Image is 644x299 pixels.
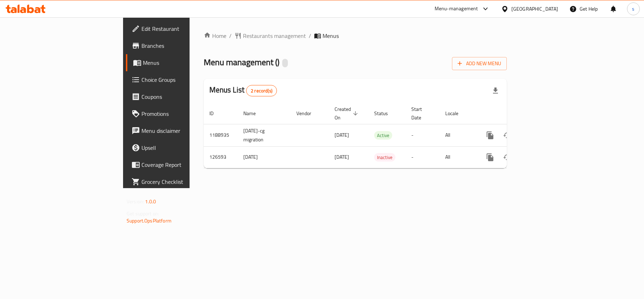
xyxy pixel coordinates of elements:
div: Menu-management [435,5,478,13]
table: enhanced table [204,103,555,168]
span: Restaurants management [243,32,306,40]
a: Grocery Checklist [126,173,231,190]
a: Choice Groups [126,71,231,88]
span: Menus [143,58,225,67]
a: Menu disclaimer [126,122,231,139]
button: more [482,127,499,144]
td: [DATE]-cg migration [238,124,291,146]
button: Change Status [499,149,516,166]
span: [DATE] [335,152,349,162]
div: [GEOGRAPHIC_DATA] [511,5,558,13]
button: more [482,149,499,166]
span: Upsell [141,143,225,152]
td: [DATE] [238,146,291,168]
span: Start Date [411,105,431,122]
div: Export file [487,82,504,99]
h2: Menus List [209,85,277,96]
span: Grocery Checklist [141,177,225,186]
a: Promotions [126,105,231,122]
div: Inactive [374,153,395,162]
span: Locale [445,109,468,118]
span: Coverage Report [141,160,225,169]
button: Add New Menu [452,57,507,70]
span: s [632,5,634,13]
span: ID [209,109,223,118]
span: Created On [335,105,360,122]
td: - [406,124,440,146]
a: Coverage Report [126,156,231,173]
a: Restaurants management [234,32,306,40]
a: Upsell [126,139,231,156]
td: All [440,124,476,146]
a: Edit Restaurant [126,20,231,37]
a: Support.OpsPlatform [127,216,172,225]
span: Active [374,131,392,140]
span: Add New Menu [458,59,501,68]
span: Version: [127,197,144,206]
nav: breadcrumb [204,32,507,40]
span: [DATE] [335,130,349,140]
button: Change Status [499,127,516,144]
span: Branches [141,41,225,50]
th: Actions [476,103,555,124]
span: Status [374,109,397,118]
a: Coupons [126,88,231,105]
a: Branches [126,37,231,54]
li: / [309,32,311,40]
span: Get support on: [127,209,159,218]
span: Choice Groups [141,75,225,84]
span: Menus [323,32,339,40]
span: Promotions [141,109,225,118]
a: Menus [126,54,231,71]
span: 2 record(s) [246,88,277,94]
span: Inactive [374,153,395,162]
span: Menu management ( ) [204,54,279,70]
span: 1.0.0 [145,197,156,206]
div: Total records count [246,85,277,96]
span: Coupons [141,92,225,101]
span: Edit Restaurant [141,24,225,33]
div: Active [374,131,392,140]
td: All [440,146,476,168]
span: Name [243,109,265,118]
span: Vendor [296,109,320,118]
td: - [406,146,440,168]
span: Menu disclaimer [141,126,225,135]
